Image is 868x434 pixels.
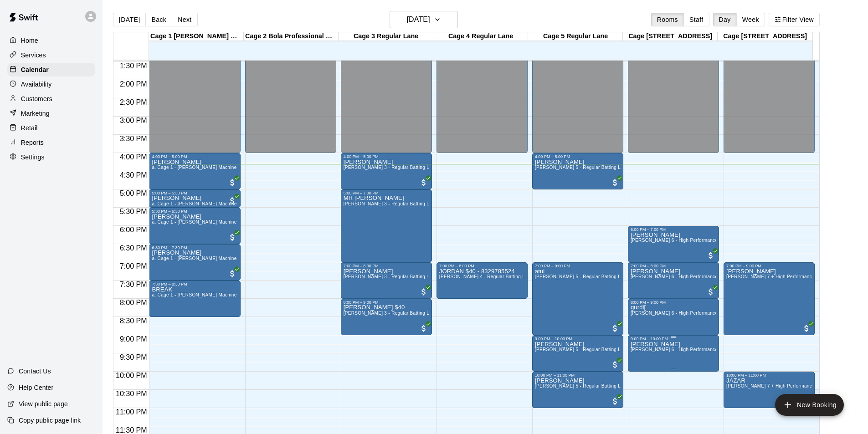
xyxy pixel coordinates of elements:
[152,256,236,261] span: a. Cage 1 - [PERSON_NAME] Machine
[344,300,429,305] div: 8:00 PM – 9:00 PM
[7,77,95,91] a: Availability
[7,48,95,62] a: Services
[118,208,149,215] span: 5:30 PM
[628,335,719,372] div: 9:00 PM – 10:00 PM: Abdullah Siddique
[419,287,428,296] span: All customers have paid
[532,262,623,335] div: 7:00 PM – 9:00 PM: atul
[724,372,815,408] div: 10:00 PM – 11:00 PM: JAZAR
[152,292,236,297] span: a. Cage 1 - [PERSON_NAME] Machine
[145,13,172,26] button: Back
[344,191,429,195] div: 5:00 PM – 7:00 PM
[535,165,629,170] span: [PERSON_NAME] 5 - Regular Batting Lane
[724,262,815,335] div: 7:00 PM – 9:00 PM: Jay Vaghela
[21,80,52,89] p: Availability
[228,178,237,187] span: All customers have paid
[152,245,237,250] div: 6:30 PM – 7:30 PM
[118,317,149,325] span: 8:30 PM
[7,92,95,106] div: Customers
[341,153,432,189] div: 4:00 PM – 5:00 PM: Mohit Bhakta
[344,274,437,279] span: [PERSON_NAME] 3 - Regular Batting Lane
[152,154,237,159] div: 4:00 PM – 5:00 PM
[532,372,623,408] div: 10:00 PM – 11:00 PM: Moaz Khan
[7,136,95,149] div: Reports
[631,264,716,268] div: 7:00 PM – 8:00 PM
[152,220,236,225] span: a. Cage 1 - [PERSON_NAME] Machine
[118,281,149,288] span: 7:30 PM
[113,408,149,416] span: 11:00 PM
[344,264,429,268] div: 7:00 PM – 8:00 PM
[118,80,149,88] span: 2:00 PM
[118,299,149,306] span: 8:00 PM
[611,324,620,333] span: All customers have paid
[631,347,730,352] span: [PERSON_NAME] 6 - High Performance Lane
[118,62,149,70] span: 1:30 PM
[713,13,737,26] button: Day
[7,150,95,164] a: Settings
[628,299,719,335] div: 8:00 PM – 9:00 PM: gurdi[
[21,65,49,74] p: Calendar
[113,426,149,434] span: 11:30 PM
[736,13,765,26] button: Week
[535,274,629,279] span: [PERSON_NAME] 5 - Regular Batting Lane
[118,171,149,179] span: 4:30 PM
[7,107,95,120] a: Marketing
[344,201,437,206] span: [PERSON_NAME] 3 - Regular Batting Lane
[152,201,236,206] span: a. Cage 1 - [PERSON_NAME] Machine
[439,264,525,268] div: 7:00 PM – 8:00 PM
[21,153,45,162] p: Settings
[339,32,433,41] div: Cage 3 Regular Lane
[631,238,730,243] span: [PERSON_NAME] 6 - High Performance Lane
[7,121,95,135] div: Retail
[341,299,432,335] div: 8:00 PM – 9:00 PM: MR ALI $40
[439,274,533,279] span: [PERSON_NAME] 4 - Regular Batting Lane
[419,324,428,333] span: All customers have paid
[390,11,458,28] button: [DATE]
[7,63,95,77] a: Calendar
[775,394,844,416] button: add
[149,32,244,41] div: Cage 1 [PERSON_NAME] Machine
[152,209,237,214] div: 5:30 PM – 6:30 PM
[228,196,237,205] span: All customers have paid
[535,347,629,352] span: [PERSON_NAME] 5 - Regular Batting Lane
[631,337,716,341] div: 9:00 PM – 10:00 PM
[528,32,623,41] div: Cage 5 Regular Lane
[628,226,719,262] div: 6:00 PM – 7:00 PM: Sudy Srirama
[611,360,620,369] span: All customers have paid
[118,226,149,234] span: 6:00 PM
[118,98,149,106] span: 2:30 PM
[419,178,428,187] span: All customers have paid
[718,32,812,41] div: Cage [STREET_ADDRESS]
[706,251,715,260] span: All customers have paid
[651,13,684,26] button: Rooms
[535,383,629,388] span: [PERSON_NAME] 5 - Regular Batting Lane
[113,13,146,26] button: [DATE]
[228,233,237,242] span: All customers have paid
[344,311,437,316] span: [PERSON_NAME] 3 - Regular Batting Lane
[149,208,240,244] div: 5:30 PM – 6:30 PM: Raheel K
[7,34,95,47] a: Home
[631,311,730,316] span: [PERSON_NAME] 6 - High Performance Lane
[535,264,621,268] div: 7:00 PM – 9:00 PM
[228,269,237,278] span: All customers have paid
[683,13,709,26] button: Staff
[535,154,621,159] div: 4:00 PM – 5:00 PM
[21,94,52,103] p: Customers
[244,32,339,41] div: Cage 2 Bola Professional Machine
[726,383,827,388] span: [PERSON_NAME] 7 + High Performance Lane
[19,383,53,392] p: Help Center
[532,335,623,372] div: 9:00 PM – 10:00 PM: Moaz Khan
[535,373,621,378] div: 10:00 PM – 11:00 PM
[628,262,719,299] div: 7:00 PM – 8:00 PM: Sudy Srirama
[152,191,237,195] div: 5:00 PM – 5:30 PM
[726,274,827,279] span: [PERSON_NAME] 7 + High Performance Lane
[344,154,429,159] div: 4:00 PM – 5:00 PM
[623,32,718,41] div: Cage [STREET_ADDRESS]
[726,373,812,378] div: 10:00 PM – 11:00 PM
[152,165,236,170] span: a. Cage 1 - [PERSON_NAME] Machine
[532,153,623,189] div: 4:00 PM – 5:00 PM: Pooja Shah
[21,123,38,133] p: Retail
[631,300,716,305] div: 8:00 PM – 9:00 PM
